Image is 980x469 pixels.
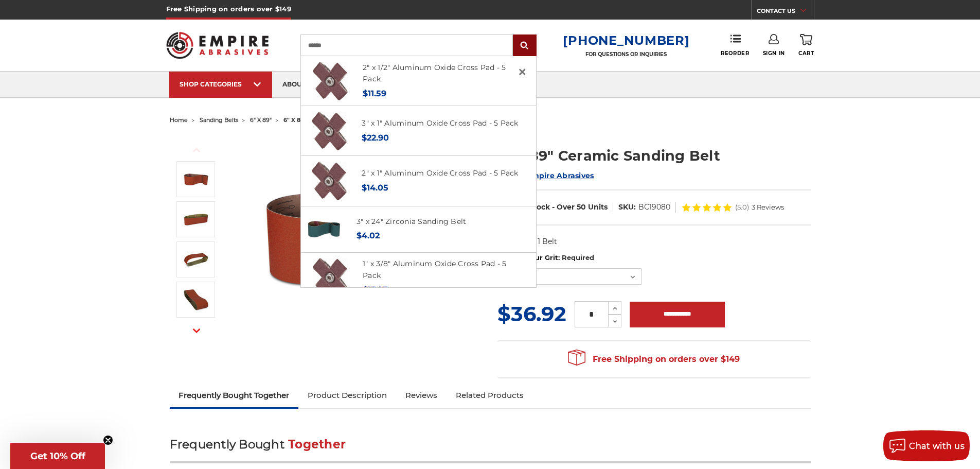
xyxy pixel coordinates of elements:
[307,212,342,247] img: 3" x 24" Zirconia Sanding Belt
[497,301,566,326] span: $36.92
[30,450,85,462] span: Get 10% Off
[638,202,670,213] dd: BC19080
[362,183,388,193] span: $14.05
[562,253,594,262] small: Required
[312,162,347,200] img: Abrasive Cross Pad
[396,384,447,407] a: Reviews
[363,89,386,98] span: $11.59
[798,34,814,57] a: Cart
[552,202,575,212] span: - Over
[166,25,269,65] img: Empire Abrasives
[721,50,749,57] span: Reorder
[170,437,284,451] span: Frequently Bought
[909,441,965,451] span: Chat with us
[798,50,814,57] span: Cart
[362,133,389,143] span: $22.90
[170,116,188,124] a: home
[363,63,506,84] a: 2" x 1/2" Aluminum Oxide Cross Pad - 5 Pack
[721,34,749,56] a: Reorder
[250,116,272,124] a: 6" x 89"
[588,202,608,212] span: Units
[103,435,113,445] button: Close teaser
[170,384,299,407] a: Frequently Bought Together
[183,166,209,192] img: 6" x 89" Ceramic Sanding Belt
[362,118,518,128] a: 3" x 1" Aluminum Oxide Cross Pad - 5 Pack
[283,116,373,124] span: 6" x 89" ceramic sanding belt
[883,430,970,461] button: Chat with us
[538,236,557,247] dd: 1 Belt
[184,139,209,161] button: Previous
[10,443,105,469] div: Get 10% OffClose teaser
[184,320,209,342] button: Next
[312,112,347,150] img: Abrasive Cross Pad
[362,168,518,178] a: 2" x 1" Aluminum Oxide Cross Pad - 5 Pack
[298,384,396,407] a: Product Description
[288,437,346,451] span: Together
[313,258,348,297] img: Abrasive Cross Pad
[183,247,209,272] img: 6" x 89" Sanding Belt - Ceramic
[618,202,636,213] dt: SKU:
[183,287,209,312] img: 6" x 89" Sanding Belt - Cer
[563,33,689,48] a: [PHONE_NUMBER]
[497,146,811,166] h1: 6" x 89" Ceramic Sanding Belt
[514,36,535,56] input: Submit
[757,5,814,20] a: CONTACT US
[577,202,586,212] span: 50
[568,349,740,370] span: Free Shipping on orders over $149
[363,259,507,280] a: 1" x 3/8" Aluminum Oxide Cross Pad - 5 Pack
[518,62,527,82] span: ×
[357,217,467,226] a: 3" x 24" Zirconia Sanding Belt
[514,64,530,80] a: Close
[447,384,533,407] a: Related Products
[563,51,689,58] p: FOR QUESTIONS OR INQUIRIES
[272,72,326,98] a: about us
[363,285,388,294] span: $13.97
[526,171,594,180] a: Empire Abrasives
[497,253,811,263] label: Choose Your Grit:
[313,62,348,100] img: Abrasive Cross Pad
[258,135,464,341] img: 6" x 89" Ceramic Sanding Belt
[752,204,784,211] span: 3 Reviews
[183,206,209,232] img: 6" x 89" Cer Sanding Belt
[180,80,262,88] div: SHOP CATEGORIES
[357,231,380,240] span: $4.02
[735,204,749,211] span: (5.0)
[200,116,238,124] a: sanding belts
[763,50,785,57] span: Sign In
